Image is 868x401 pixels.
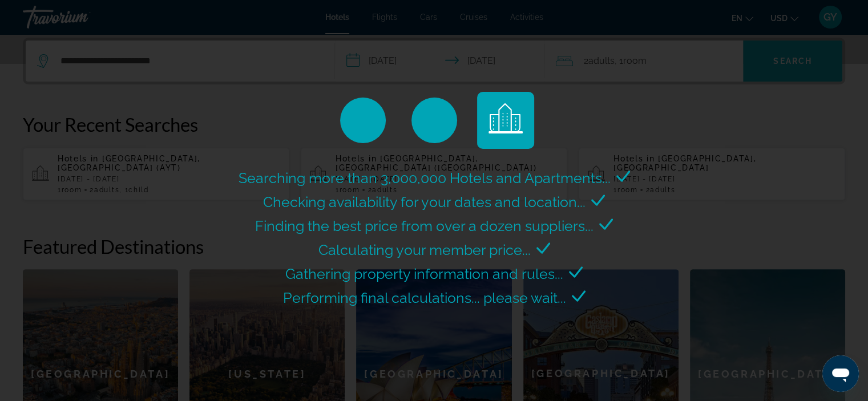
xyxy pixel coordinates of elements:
iframe: Кнопка запуска окна обмена сообщениями [822,355,859,392]
span: Calculating your member price... [318,241,531,258]
span: Finding the best price from over a dozen suppliers... [255,217,594,234]
span: Searching more than 3,000,000 Hotels and Apartments... [239,169,611,187]
span: Checking availability for your dates and location... [263,193,586,210]
span: Gathering property information and rules... [285,265,563,282]
span: Performing final calculations... please wait... [283,289,566,306]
